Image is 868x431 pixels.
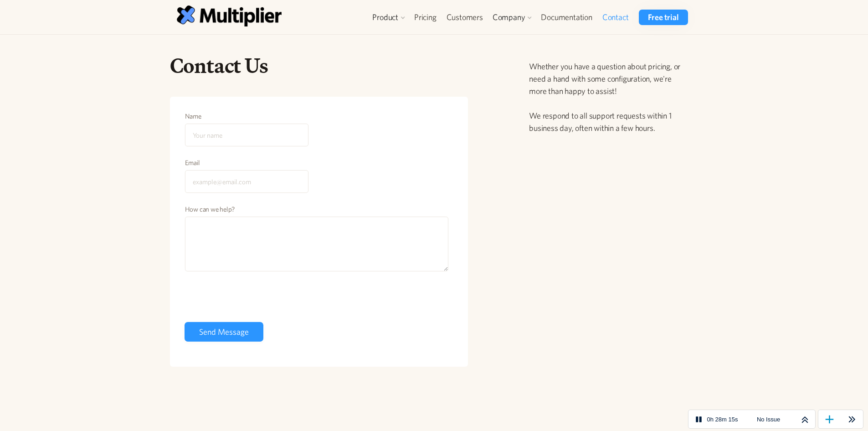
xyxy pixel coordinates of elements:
iframe: reCAPTCHA [185,283,323,318]
div: Product [368,10,409,25]
div: Company [493,12,525,23]
div: Company [488,10,536,25]
h1: Contact Us [170,53,468,78]
a: Pricing [409,10,442,25]
a: Documentation [536,10,597,25]
a: Customers [442,10,488,25]
label: Name [185,112,308,121]
input: Your name [185,124,308,146]
div: Product [372,12,398,23]
input: example@email.com [185,170,308,193]
input: Send Message [185,322,263,342]
label: How can we help? [185,205,449,214]
a: Contact [597,10,634,25]
p: Whether you have a question about pricing, or need a hand with some configuration, we're more tha... [529,60,689,134]
label: Email [185,158,308,167]
form: Contact Form [185,111,454,345]
a: Free trial [639,10,688,25]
